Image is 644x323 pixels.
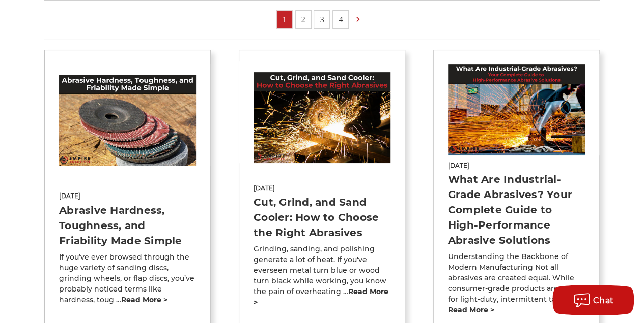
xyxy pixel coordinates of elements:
[333,11,348,28] a: 4
[59,252,196,305] p: If you’ve ever browsed through the huge variety of sanding discs, grinding wheels, or flap discs,...
[593,296,614,305] span: Chat
[296,11,311,28] a: 2
[448,161,585,170] span: [DATE]
[314,11,329,28] a: 3
[254,244,390,308] p: Grinding, sanding, and polishing generate a lot of heat. If you've everseen metal turn blue or wo...
[448,173,572,246] a: What Are Industrial-Grade Abrasives? Your Complete Guide to High-Performance Abrasive Solutions
[254,196,379,239] a: Cut, Grind, and Sand Cooler: How to Choose the Right Abrasives
[59,204,182,247] a: Abrasive Hardness, Toughness, and Friability Made Simple
[448,64,585,155] img: What Are Industrial-Grade Abrasives? Your Complete Guide to High-Performance Abrasive Solutions
[254,184,390,193] span: [DATE]
[59,191,196,201] span: [DATE]
[448,251,585,315] p: Understanding the Backbone of Modern Manufacturing Not all abrasives are created equal. While con...
[254,72,390,163] img: Cut, Grind, and Sand Cooler: How to Choose the Right Abrasives
[121,295,167,304] a: read more >
[448,305,494,314] a: read more >
[552,285,634,315] button: Chat
[277,11,292,28] a: 1
[59,75,196,166] img: Abrasive Hardness, Toughness, and Friability Made Simple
